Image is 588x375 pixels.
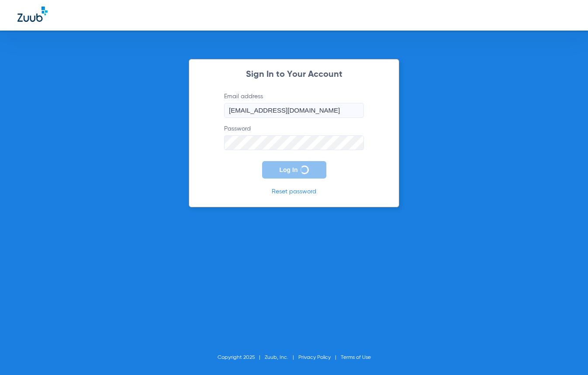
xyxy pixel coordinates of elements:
[17,7,48,22] img: Zuub Logo
[544,333,588,375] iframe: Chat Widget
[298,355,331,360] a: Privacy Policy
[218,353,265,362] li: Copyright 2025
[224,124,364,150] label: Password
[224,135,364,150] input: Password
[224,103,364,118] input: Email address
[280,166,298,173] span: Log In
[272,189,316,195] a: Reset password
[341,355,371,360] a: Terms of Use
[265,353,298,362] li: Zuub, Inc.
[262,161,326,179] button: Log In
[224,92,364,118] label: Email address
[211,70,377,79] h2: Sign In to Your Account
